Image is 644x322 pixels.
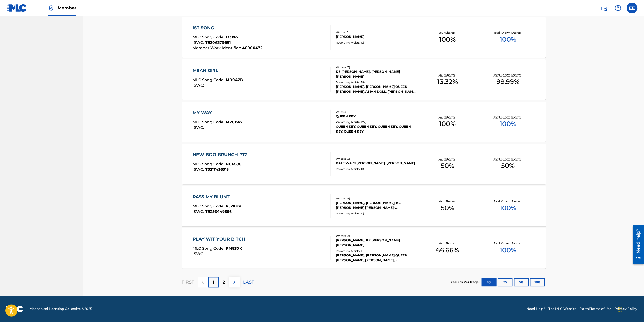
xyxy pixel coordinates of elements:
a: NEW BOO BRUNCH PT2MLC Song Code:NG6S90ISWC:T3217436318Writers (2)BALE'WA M [PERSON_NAME], [PERSON... [182,144,546,184]
a: MY WAYMLC Song Code:MVC1W7ISWC:Writers (1)QUEEN KEYRecording Artists (172)QUEEN KEY, QUEEN KEY, Q... [182,102,546,142]
p: Total Known Shares: [494,73,523,77]
span: MLC Song Code : [193,162,226,167]
img: help [615,5,621,11]
div: Drag [619,302,622,318]
p: Total Known Shares: [494,31,523,35]
div: BALE'WA M [PERSON_NAME], [PERSON_NAME] [336,161,417,166]
iframe: Resource Center [629,223,644,266]
span: ISWC : [193,125,205,130]
span: MLC Song Code : [193,77,226,82]
div: Recording Artists ( 0 ) [336,212,417,216]
p: Total Known Shares: [494,157,523,161]
span: 66.66 % [436,246,459,255]
p: Your Shares: [439,242,456,246]
img: search [601,5,607,11]
a: Need Help? [527,307,546,312]
span: 100 % [500,35,516,44]
p: 1 [213,279,214,286]
div: Recording Artists ( 172 ) [336,120,417,124]
span: ISWC : [193,40,205,45]
span: T3217436318 [205,167,229,172]
div: PASS MY BLUNT [193,194,241,201]
a: Public Search [599,3,610,13]
span: 50 % [441,203,454,213]
span: 100 % [439,35,456,44]
div: Writers ( 2 ) [336,157,417,161]
p: Total Known Shares: [494,115,523,119]
a: The MLC Website [549,307,577,312]
span: T9306379691 [205,40,231,45]
div: [PERSON_NAME], [PERSON_NAME], KE [PERSON_NAME] [PERSON_NAME]-[PERSON_NAME] [336,201,417,210]
img: MLC Logo [6,4,27,12]
button: 100 [530,278,545,287]
a: PLAY WIT YOUR BITCHMLC Song Code:PM830KISWC:Writers (3)[PERSON_NAME], KE [PERSON_NAME] [PERSON_NA... [182,228,546,269]
span: ISWC : [193,252,205,256]
p: Total Known Shares: [494,242,523,246]
div: IST SONG [193,25,262,31]
span: ISWC : [193,209,205,214]
a: PASS MY BLUNTMLC Song Code:PJ2KUVISWC:T9256449566Writers (5)[PERSON_NAME], [PERSON_NAME], KE [PER... [182,186,546,226]
div: [PERSON_NAME], [PERSON_NAME],QUEEN [PERSON_NAME],ASIAN DOLL, [PERSON_NAME], [PERSON_NAME], [PERSO... [336,84,417,94]
img: logo [6,306,23,312]
div: User Menu [627,3,638,13]
span: Member [58,5,76,11]
span: Member Work Identifier : [193,45,242,50]
div: Writers ( 3 ) [336,65,417,69]
p: Total Known Shares: [494,199,523,203]
div: [PERSON_NAME], KE [PERSON_NAME] [PERSON_NAME] [336,238,417,248]
span: PJ2KUV [226,204,241,209]
div: Recording Artists ( 19 ) [336,80,417,84]
p: Results Per Page: [451,280,481,285]
span: 100 % [500,119,516,129]
a: IST SONGMLC Song Code:I33X67ISWC:T9306379691Member Work Identifier:40900472Writers (1)[PERSON_NAM... [182,17,546,58]
iframe: Chat Widget [617,296,644,322]
div: NEW BOO BRUNCH PT2 [193,152,250,158]
div: MY WAY [193,110,243,116]
div: MEAN GIRL [193,67,243,74]
div: KE [PERSON_NAME], [PERSON_NAME] [PERSON_NAME] [336,69,417,79]
span: 100 % [500,203,516,213]
span: 13.32 % [437,77,458,87]
span: NG6S90 [226,162,242,167]
div: QUEEN KEY [336,114,417,119]
span: I33X67 [226,35,239,40]
div: Recording Artists ( 0 ) [336,167,417,171]
span: PM830K [226,246,242,251]
p: FIRST [182,279,194,286]
span: T9256449566 [205,209,232,214]
a: Privacy Policy [615,307,638,312]
p: Your Shares: [439,73,456,77]
div: Help [613,3,624,13]
button: 50 [514,278,529,287]
button: 10 [482,278,497,287]
span: ISWC : [193,83,205,88]
div: Writers ( 1 ) [336,110,417,114]
div: PLAY WIT YOUR BITCH [193,236,248,243]
span: MLC Song Code : [193,246,226,251]
img: Top Rightsholder [48,5,54,11]
p: Your Shares: [439,115,456,119]
div: Writers ( 3 ) [336,234,417,238]
div: QUEEN KEY, QUEEN KEY, QUEEN KEY, QUEEN KEY, QUEEN KEY [336,124,417,134]
img: right [231,279,238,286]
a: MEAN GIRLMLC Song Code:MB0A2BISWC:Writers (3)KE [PERSON_NAME], [PERSON_NAME] [PERSON_NAME]Recordi... [182,59,546,100]
span: 99.99 % [497,77,520,87]
div: Writers ( 5 ) [336,197,417,201]
span: MLC Song Code : [193,204,226,209]
a: Portal Terms of Use [580,307,611,312]
div: Recording Artists ( 11 ) [336,249,417,253]
span: 40900472 [242,45,262,50]
p: Your Shares: [439,31,456,35]
p: 2 [223,279,225,286]
span: 50 % [441,161,454,171]
span: MLC Song Code : [193,35,226,40]
div: Recording Artists ( 0 ) [336,41,417,45]
span: 100 % [500,246,516,255]
span: MB0A2B [226,77,243,82]
span: 100 % [439,119,456,129]
p: Your Shares: [439,157,456,161]
span: MLC Song Code : [193,120,226,124]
